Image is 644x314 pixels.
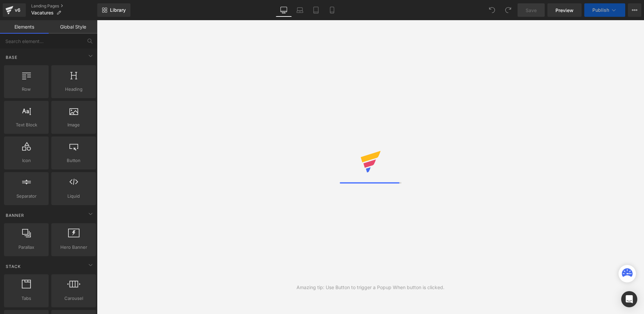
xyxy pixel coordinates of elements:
span: Liquid [53,193,94,200]
span: Stack [5,263,21,270]
a: Tablet [308,3,324,17]
a: New Library [97,3,130,17]
a: Global Style [49,20,97,34]
span: Hero Banner [53,244,94,251]
span: Save [526,7,537,14]
a: v6 [3,3,26,17]
a: Mobile [324,3,340,17]
span: Tabs [6,295,47,302]
span: Publish [592,7,609,13]
div: Open Intercom Messenger [621,291,637,307]
button: Undo [485,3,499,17]
a: Landing Pages [31,3,97,9]
span: Base [5,54,18,61]
a: Preview [547,3,582,17]
span: Banner [5,212,25,219]
a: Desktop [276,3,292,17]
span: Icon [6,157,47,164]
span: Image [53,121,94,128]
span: Vacatures [31,10,54,15]
span: Button [53,157,94,164]
span: Library [110,7,126,13]
span: Carousel [53,295,94,302]
span: Separator [6,193,47,200]
span: Row [6,86,47,93]
span: Preview [555,7,574,14]
button: Publish [584,3,625,17]
a: Laptop [292,3,308,17]
button: Redo [501,3,515,17]
button: More [628,3,641,17]
div: v6 [13,6,22,14]
div: Amazing tip: Use Button to trigger a Popup When button is clicked. [297,284,444,291]
span: Parallax [6,244,47,251]
span: Heading [53,86,94,93]
span: Text Block [6,121,47,128]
